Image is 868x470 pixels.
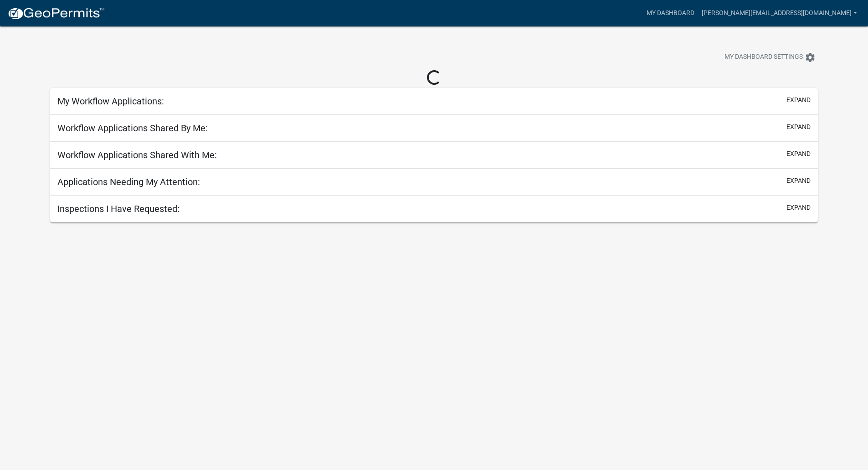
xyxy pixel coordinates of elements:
span: My Dashboard Settings [724,52,803,63]
h5: Inspections I Have Requested: [57,203,180,214]
h5: My Workflow Applications: [57,96,164,107]
a: [PERSON_NAME][EMAIL_ADDRESS][DOMAIN_NAME] [698,5,861,22]
button: My Dashboard Settingssettings [717,48,823,66]
i: settings [805,52,816,63]
button: expand [786,203,811,212]
button: expand [786,149,811,159]
h5: Applications Needing My Attention: [57,176,200,187]
a: My Dashboard [643,5,698,22]
button: expand [786,176,811,186]
h5: Workflow Applications Shared By Me: [57,123,208,134]
button: expand [786,95,811,105]
h5: Workflow Applications Shared With Me: [57,150,217,160]
button: expand [786,122,811,132]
